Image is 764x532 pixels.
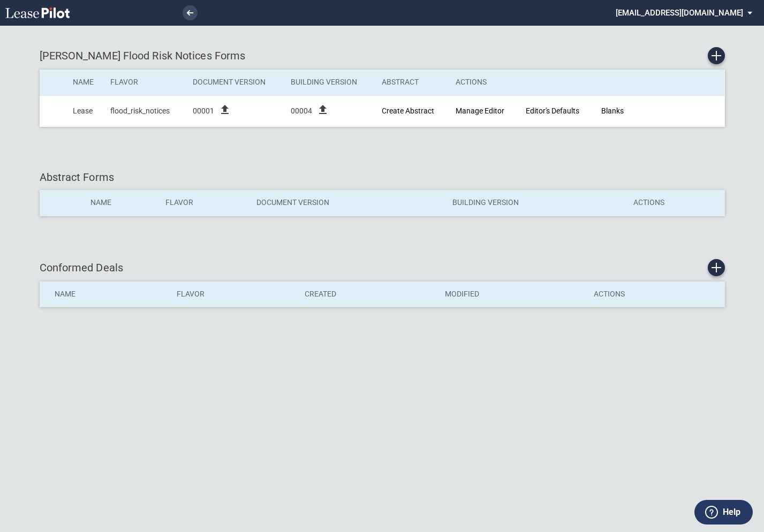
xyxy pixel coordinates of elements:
label: file_upload [316,109,329,118]
td: flood_risk_notices [103,95,185,127]
th: Document Version [249,190,445,216]
th: Name [65,70,103,95]
th: Flavor [169,282,297,307]
i: file_upload [316,103,329,116]
a: Blanks [601,107,624,115]
div: Conformed Deals [40,259,725,276]
th: Building Version [445,190,626,216]
th: Abstract [374,70,449,95]
tr: Created At: 2025-05-06T04:15:15-04:00; Updated At: 2025-05-06T04:16:13-04:00 [40,95,724,127]
a: Create new Abstract [382,107,434,115]
span: 00004 [291,106,312,117]
th: Name [40,282,169,307]
th: Actions [586,282,725,307]
th: Document Version [185,70,283,95]
button: Help [694,500,753,525]
th: Actions [626,190,724,216]
th: Modified [437,282,586,307]
i: file_upload [218,103,231,116]
div: Abstract Forms [40,170,725,185]
a: Create new Form [708,47,725,64]
th: Created [297,282,437,307]
label: Help [723,505,740,519]
a: Create new conformed deal [708,259,725,276]
td: Lease [65,95,103,127]
th: Name [83,190,158,216]
label: file_upload [218,109,231,118]
a: Manage Editor [456,107,504,115]
th: Actions [448,70,518,95]
a: Editor's Defaults [526,107,579,115]
th: Building Version [283,70,374,95]
span: 00001 [193,106,214,117]
th: Flavor [158,190,249,216]
div: [PERSON_NAME] Flood Risk Notices Forms [40,47,725,64]
th: Flavor [103,70,185,95]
